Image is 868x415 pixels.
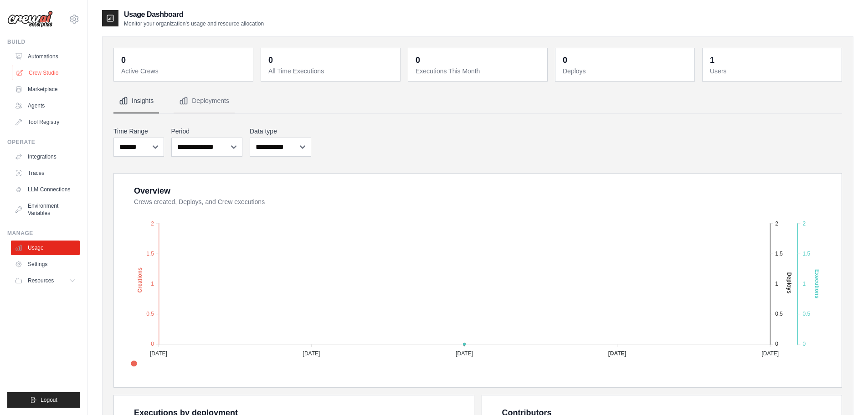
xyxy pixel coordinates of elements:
[11,273,80,288] button: Resources
[11,182,80,197] a: LLM Connections
[775,281,778,287] tspan: 1
[7,138,80,146] div: Operate
[11,241,80,255] a: Usage
[151,281,154,287] tspan: 1
[12,66,81,80] a: Crew Studio
[151,220,154,227] tspan: 2
[7,230,80,237] div: Manage
[563,54,567,67] div: 0
[11,149,80,164] a: Integrations
[563,67,689,76] dt: Deploys
[150,350,167,357] tspan: [DATE]
[814,269,820,298] text: Executions
[775,311,783,317] tspan: 0.5
[11,82,80,97] a: Marketplace
[802,311,810,317] tspan: 0.5
[456,350,473,357] tspan: [DATE]
[28,277,54,284] span: Resources
[7,10,53,28] img: Logo
[113,89,842,113] nav: Tabs
[134,197,831,206] dt: Crews created, Deploys, and Crew executions
[121,67,247,76] dt: Active Crews
[11,257,80,272] a: Settings
[250,127,311,136] label: Data type
[174,89,235,113] button: Deployments
[710,54,714,67] div: 1
[151,341,154,347] tspan: 0
[7,38,80,46] div: Build
[802,281,806,287] tspan: 1
[802,220,806,227] tspan: 2
[786,272,792,294] text: Deploys
[761,350,779,357] tspan: [DATE]
[303,350,320,357] tspan: [DATE]
[146,251,154,257] tspan: 1.5
[802,341,806,347] tspan: 0
[11,98,80,113] a: Agents
[268,54,273,67] div: 0
[124,20,264,27] p: Monitor your organization's usage and resource allocation
[11,115,80,129] a: Tool Registry
[134,184,170,197] div: Overview
[11,166,80,180] a: Traces
[171,127,243,136] label: Period
[775,251,783,257] tspan: 1.5
[802,251,810,257] tspan: 1.5
[113,89,159,113] button: Insights
[416,54,420,67] div: 0
[146,311,154,317] tspan: 0.5
[137,267,143,293] text: Creations
[775,220,778,227] tspan: 2
[7,392,80,408] button: Logout
[41,396,57,404] span: Logout
[775,341,778,347] tspan: 0
[113,127,164,136] label: Time Range
[416,67,542,76] dt: Executions This Month
[121,54,126,67] div: 0
[11,199,80,220] a: Environment Variables
[124,9,264,20] h2: Usage Dashboard
[608,350,627,357] tspan: [DATE]
[268,67,395,76] dt: All Time Executions
[11,49,80,64] a: Automations
[710,67,836,76] dt: Users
